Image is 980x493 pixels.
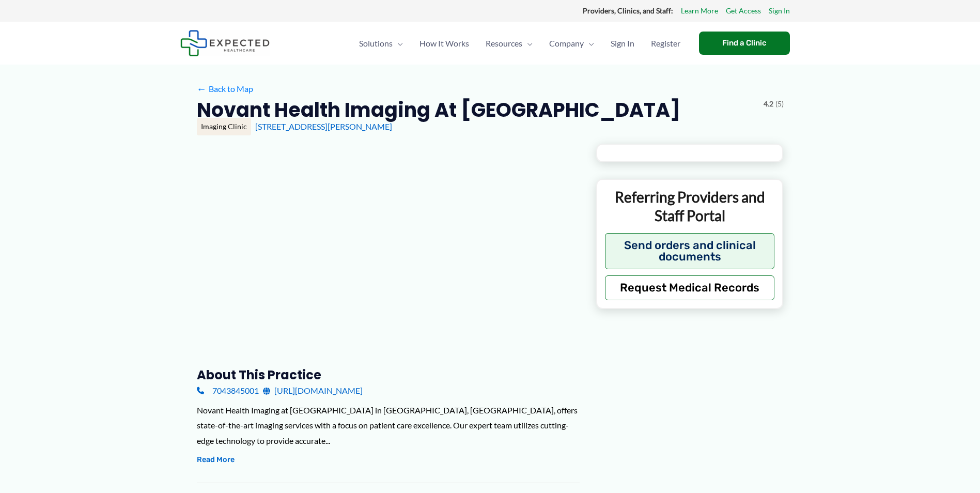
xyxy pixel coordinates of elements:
[726,4,761,18] a: Get Access
[549,25,584,61] span: Company
[651,25,680,61] span: Register
[681,4,718,18] a: Learn More
[351,25,689,61] nav: Primary Site Navigation
[605,233,775,269] button: Send orders and clinical documents
[393,25,403,61] span: Menu Toggle
[769,4,790,18] a: Sign In
[605,188,775,225] p: Referring Providers and Staff Portal
[486,25,522,61] span: Resources
[197,118,251,135] div: Imaging Clinic
[775,97,784,111] span: (5)
[197,383,259,398] a: 7043845001
[583,6,673,15] strong: Providers, Clinics, and Staff:
[419,25,469,61] span: How It Works
[764,97,773,111] span: 4.2
[197,97,680,122] h2: Novant Health Imaging at [GEOGRAPHIC_DATA]
[699,32,790,55] a: Find a Clinic
[411,25,477,61] a: How It Works
[605,275,775,300] button: Request Medical Records
[351,25,411,61] a: SolutionsMenu Toggle
[477,25,541,61] a: ResourcesMenu Toggle
[602,25,643,61] a: Sign In
[197,367,580,383] h3: About this practice
[255,121,392,131] a: [STREET_ADDRESS][PERSON_NAME]
[611,25,634,61] span: Sign In
[541,25,602,61] a: CompanyMenu Toggle
[197,81,253,97] a: ←Back to Map
[180,30,270,56] img: Expected Healthcare Logo - side, dark font, small
[359,25,393,61] span: Solutions
[197,403,580,449] div: Novant Health Imaging at [GEOGRAPHIC_DATA] in [GEOGRAPHIC_DATA], [GEOGRAPHIC_DATA], offers state-...
[584,25,594,61] span: Menu Toggle
[522,25,533,61] span: Menu Toggle
[197,454,235,466] button: Read More
[197,84,207,94] span: ←
[643,25,689,61] a: Register
[263,383,363,398] a: [URL][DOMAIN_NAME]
